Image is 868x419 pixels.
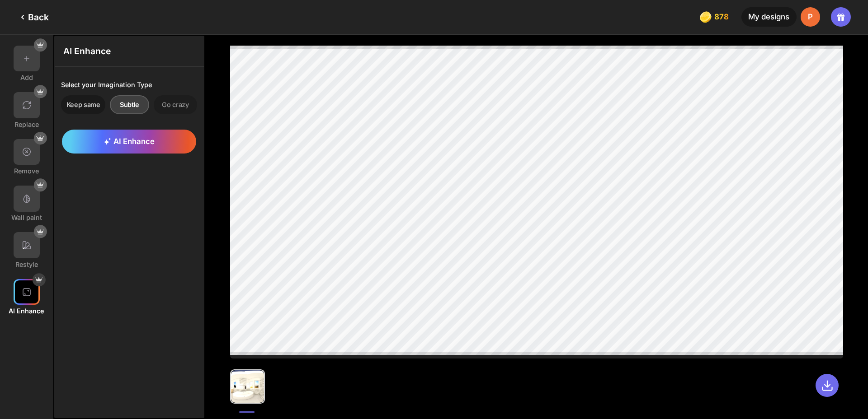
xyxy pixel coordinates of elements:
div: AI Enhance [55,36,204,67]
div: Wall paint [11,214,42,221]
div: Go crazy [154,95,198,114]
div: Replace [14,121,39,128]
span: 878 [714,13,731,21]
div: Subtle [110,95,149,114]
div: AI Enhance [9,307,44,315]
div: Add [20,74,33,81]
div: Keep same [61,95,105,114]
div: Remove [14,167,39,175]
span: AI Enhance [104,137,155,146]
div: My designs [741,7,797,27]
div: Select your Imagination Type [61,81,197,88]
div: Restyle [15,261,38,268]
div: P [801,7,820,27]
div: Back [17,12,49,23]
